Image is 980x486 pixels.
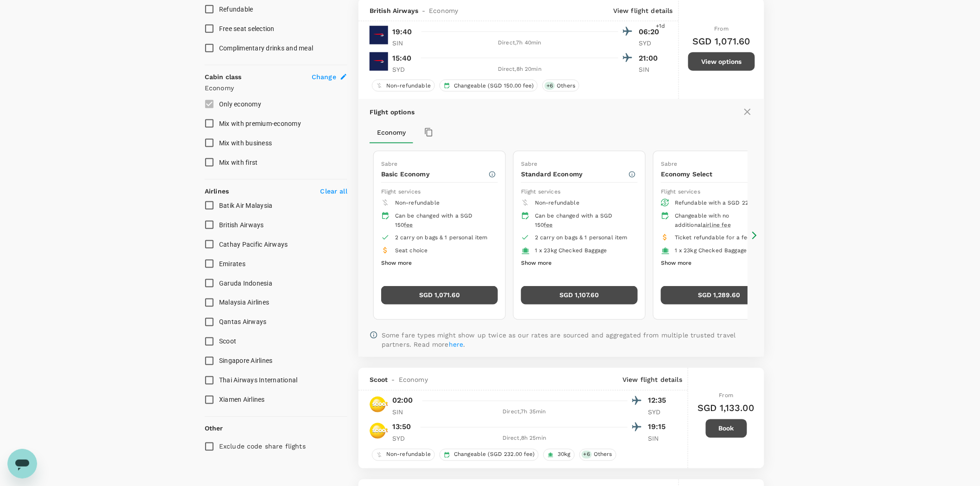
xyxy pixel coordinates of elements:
p: SIN [639,65,662,74]
p: SYD [648,408,671,417]
span: Free seat selection [219,25,275,32]
div: Non-refundable [372,449,435,461]
span: Flight services [661,188,700,195]
span: Refundable [219,6,253,13]
img: BA [370,26,388,44]
span: Garuda Indonesia [219,280,272,287]
span: Sabre [661,161,678,167]
span: Changeable (SGD 150.00 fee) [450,82,537,90]
a: here [449,341,464,349]
button: View options [688,52,755,71]
span: Sabre [381,161,398,167]
span: Only economy [219,100,261,108]
div: +6Others [579,449,616,461]
img: TR [370,422,388,440]
p: Basic Economy [381,169,488,179]
span: + 6 [582,451,592,459]
div: Direct , 7h 35min [421,408,628,417]
span: Non-refundable [383,82,434,90]
p: Some fare types might show up twice as our rates are sourced and aggregated from multiple trusted... [382,331,753,349]
p: 19:40 [392,26,412,37]
div: Can be changed with a SGD 150 [395,212,490,230]
p: 19:15 [648,422,671,433]
iframe: Button to launch messaging window [7,449,37,479]
button: SGD 1,071.60 [381,286,498,305]
span: Singapore Airlines [219,357,273,365]
span: Xiamen Airlines [219,396,265,404]
button: Show more [661,257,691,269]
span: Ticket refundable for a fee [675,234,751,241]
span: 2 carry on bags & 1 personal item [395,234,488,241]
span: Non-refundable [395,199,440,206]
div: Direct , 8h 25min [421,434,628,443]
strong: Cabin class [205,73,242,81]
button: SGD 1,107.60 [521,286,638,305]
span: Scoot [219,338,236,345]
p: Flight options [370,107,415,117]
button: Show more [381,257,412,269]
img: BA [370,52,388,71]
p: Other [205,424,223,433]
p: 12:35 [648,395,671,406]
p: SIN [648,434,671,443]
span: fee [544,222,553,228]
span: Emirates [219,260,245,268]
span: 1 x 23kg Checked Baggage [675,247,747,254]
div: Can be changed with a SGD 150 [535,212,630,230]
span: Flight services [521,188,560,195]
div: Refundable with a SGD 220 [675,199,770,208]
span: Mix with first [219,159,258,166]
span: Scoot [370,375,388,385]
button: Show more [521,257,552,269]
p: SIN [392,38,415,48]
span: Batik Air Malaysia [219,202,273,209]
div: Direct , 7h 40min [421,38,618,48]
span: 1 x 23kg Checked Baggage [535,247,607,254]
strong: Airlines [205,187,229,195]
span: 30kg [554,451,574,459]
span: Non-refundable [383,451,434,459]
span: Qantas Airways [219,318,267,326]
p: Economy [205,83,347,93]
p: 15:40 [392,53,412,64]
div: Direct , 8h 20min [421,65,618,74]
span: Sabre [521,161,538,167]
span: From [715,25,729,32]
button: Economy [370,121,413,143]
span: +1d [656,22,666,31]
span: Others [590,451,616,459]
span: From [719,393,734,399]
span: Flight services [381,188,421,195]
button: Book [706,419,747,438]
p: Exclude code share flights [219,442,306,451]
span: Malaysia Airlines [219,299,269,306]
button: SGD 1,289.60 [661,286,778,305]
span: British Airways [219,221,264,229]
img: TR [370,395,388,414]
p: 13:50 [392,422,411,433]
span: Non-refundable [535,199,579,206]
div: Changeable (SGD 232.00 fee) [440,449,539,461]
p: 02:00 [392,395,413,406]
span: Seat choice [395,247,428,254]
span: airline fee [703,222,731,228]
p: SYD [392,65,415,74]
span: Mix with premium-economy [219,120,301,127]
span: Thai Airways International [219,377,298,384]
h6: SGD 1,071.60 [692,34,751,49]
p: SYD [392,434,415,443]
span: - [388,375,399,385]
span: Changeable (SGD 232.00 fee) [450,451,538,459]
p: Standard Economy [521,169,628,179]
h6: SGD 1,133.00 [697,401,755,416]
span: Others [553,82,579,90]
div: 30kg [543,449,575,461]
p: 21:00 [639,53,662,64]
div: Changeable with no additional [675,212,770,230]
span: British Airways [370,6,418,15]
span: Cathay Pacific Airways [219,241,288,248]
span: Mix with business [219,139,272,147]
div: +6Others [542,80,579,92]
span: - [418,6,429,15]
p: View flight details [613,6,673,15]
